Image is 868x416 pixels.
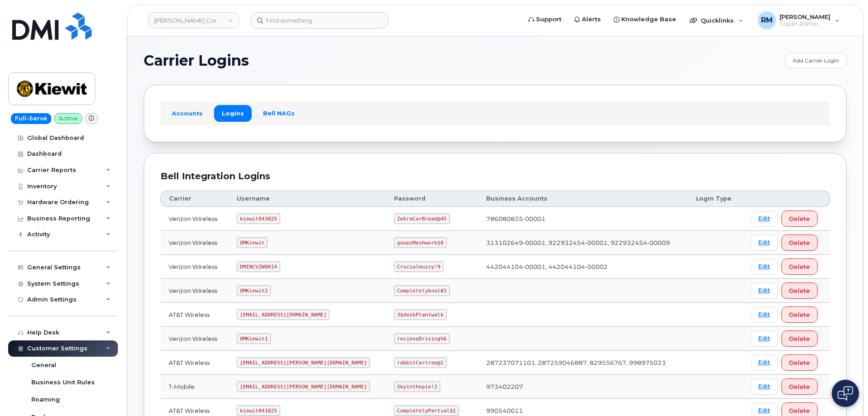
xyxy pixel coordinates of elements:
[781,258,818,275] button: Delete
[144,54,249,67] span: Carrier Logins
[237,357,370,368] code: [EMAIL_ADDRESS][PERSON_NAME][DOMAIN_NAME]
[751,331,778,347] a: Edit
[751,259,778,275] a: Edit
[781,354,818,371] button: Delete
[789,383,810,391] span: Delete
[785,53,847,68] a: Add Carrier Login
[164,105,210,121] a: Accounts
[229,191,386,207] th: Username
[789,287,810,295] span: Delete
[394,285,450,296] code: Completelyknot#1
[751,307,778,323] a: Edit
[751,355,778,371] a: Edit
[781,234,818,251] button: Delete
[237,309,330,320] code: [EMAIL_ADDRESS][DOMAIN_NAME]
[478,255,688,279] td: 442044104-00001, 442044104-00002
[161,279,229,303] td: Verizon Wireless
[789,406,810,415] span: Delete
[255,105,302,121] a: Bell NAGs
[838,386,853,401] img: Open chat
[237,405,280,416] code: kiewit041825
[237,261,280,272] code: DMINCVZW0814
[781,378,818,395] button: Delete
[478,231,688,255] td: 313102649-00001, 922932454-00001, 922932454-00009
[789,335,810,343] span: Delete
[478,375,688,399] td: 973402207
[751,235,778,251] a: Edit
[789,215,810,223] span: Delete
[751,379,778,395] a: Edit
[478,207,688,231] td: 786080835-00001
[161,170,830,183] div: Bell Integration Logins
[237,333,271,344] code: OMKiewit1
[394,381,440,392] code: Skyinthepie!2
[781,306,818,323] button: Delete
[789,263,810,271] span: Delete
[781,282,818,299] button: Delete
[161,351,229,375] td: AT&T Wireless
[237,213,280,224] code: kiewit043025
[781,330,818,347] button: Delete
[394,237,447,248] code: goopsMeshwork$8
[394,213,450,224] code: ZebraCarBread@45
[237,285,271,296] code: OMKiewit2
[237,237,268,248] code: OMKiewit
[161,191,229,207] th: Carrier
[688,191,742,207] th: Login Type
[394,357,447,368] code: rabbitCartree@1
[478,351,688,375] td: 287237071101, 287259046887, 829556767, 998975023
[781,210,818,227] button: Delete
[394,333,450,344] code: recieveDriving%6
[237,381,370,392] code: [EMAIL_ADDRESS][PERSON_NAME][DOMAIN_NAME]
[789,359,810,367] span: Delete
[789,311,810,319] span: Delete
[214,105,252,121] a: Logins
[394,261,444,272] code: Crucialmuzzy!9
[161,327,229,351] td: Verizon Wireless
[161,207,229,231] td: Verizon Wireless
[161,231,229,255] td: Verizon Wireless
[161,375,229,399] td: T-Mobile
[789,239,810,247] span: Delete
[478,191,688,207] th: Business Accounts
[386,191,478,207] th: Password
[161,255,229,279] td: Verizon Wireless
[751,283,778,299] a: Edit
[161,303,229,327] td: AT&T Wireless
[394,405,459,416] code: CompletelyPartial$1
[394,309,447,320] code: 3$deskPlantwalk
[751,211,778,227] a: Edit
